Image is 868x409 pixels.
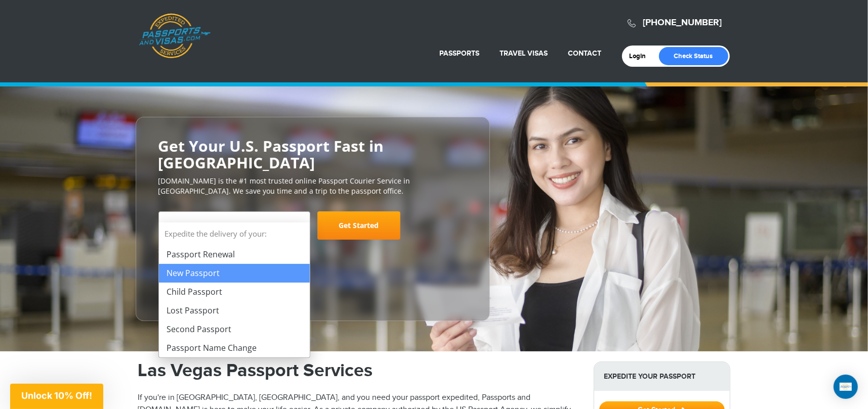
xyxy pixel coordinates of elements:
[138,361,578,380] h1: Las Vegas Passport Services
[159,264,310,283] li: New Passport
[834,375,858,399] div: Open Intercom Messenger
[158,245,467,255] span: Starting at $199 + government fees
[643,17,722,28] a: [PHONE_NUMBER]
[159,222,310,245] strong: Expedite the delivery of your:
[568,49,602,58] a: Contact
[440,49,480,58] a: Passports
[159,301,310,320] li: Lost Passport
[630,52,653,60] a: Login
[317,211,400,240] a: Get Started
[159,283,310,301] li: Child Passport
[500,49,548,58] a: Travel Visas
[159,339,310,357] li: Passport Name Change
[659,47,728,65] a: Check Status
[594,362,730,391] strong: Expedite Your Passport
[159,245,310,264] li: Passport Renewal
[158,138,467,171] h2: Get Your U.S. Passport Fast in [GEOGRAPHIC_DATA]
[10,384,103,409] div: Unlock 10% Off!
[139,13,211,59] a: Passports & [DOMAIN_NAME]
[167,220,247,232] span: Select Your Service
[21,390,92,401] span: Unlock 10% Off!
[158,211,310,240] span: Select Your Service
[158,176,467,196] p: [DOMAIN_NAME] is the #1 most trusted online Passport Courier Service in [GEOGRAPHIC_DATA]. We sav...
[159,222,310,357] li: Expedite the delivery of your:
[167,215,300,244] span: Select Your Service
[159,320,310,339] li: Second Passport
